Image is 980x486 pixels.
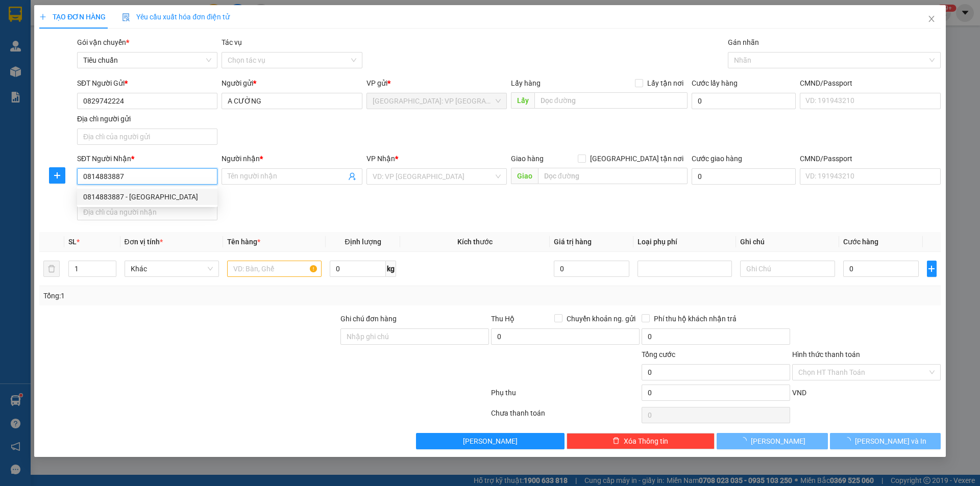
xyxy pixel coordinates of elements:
[463,436,518,447] span: [PERSON_NAME]
[927,265,936,273] span: plus
[650,313,741,324] span: Phí thu hộ khách nhận trả
[366,155,395,163] span: VP Nhận
[77,38,129,46] span: Gói vận chuyển
[77,113,217,124] div: Địa chỉ người gửi
[77,153,217,164] div: SĐT Người Nhận
[751,436,805,447] span: [PERSON_NAME]
[642,350,675,359] span: Tổng cước
[4,35,78,53] span: [PHONE_NUMBER]
[227,261,322,277] input: VD: Bàn, Ghế
[927,261,937,277] button: plus
[692,155,742,163] label: Cước giao hàng
[643,78,688,89] span: Lấy tận nơi
[125,238,163,246] span: Đơn vị tính
[792,350,860,359] label: Hình thức thanh toán
[373,93,501,109] span: Hà Nội: VP Tây Hồ
[740,437,751,444] span: loading
[39,13,106,21] span: TẠO ĐƠN HÀNG
[366,78,507,89] div: VP gửi
[740,261,835,277] input: Ghi Chú
[68,238,77,246] span: SL
[927,15,936,23] span: close
[792,389,806,397] span: VND
[50,171,65,180] span: plus
[562,313,640,324] span: Chuyển khoản ng. gửi
[554,238,592,246] span: Giá trị hàng
[511,168,538,184] span: Giao
[340,328,489,345] input: Ghi chú đơn hàng
[728,38,759,46] label: Gán nhãn
[43,261,60,277] button: delete
[222,153,362,164] div: Người nhận
[222,78,362,89] div: Người gửi
[81,35,204,53] span: CÔNG TY TNHH CHUYỂN PHÁT NHANH BẢO AN
[511,155,544,163] span: Giao hàng
[855,436,926,447] span: [PERSON_NAME] và In
[554,261,630,277] input: 0
[624,436,668,447] span: Xóa Thông tin
[386,261,396,277] span: kg
[68,20,210,31] span: Ngày in phiếu: 18:13 ngày
[77,189,217,205] div: 0814883887 - Đại Huy Điện Lạnh
[28,35,54,43] strong: CSKH:
[83,53,211,68] span: Tiêu chuẩn
[340,315,397,323] label: Ghi chú đơn hàng
[491,315,514,323] span: Thu Hộ
[567,433,715,449] button: deleteXóa Thông tin
[416,433,565,449] button: [PERSON_NAME]
[122,13,230,21] span: Yêu cầu xuất hóa đơn điện tử
[511,92,534,109] span: Lấy
[800,153,940,164] div: CMND/Passport
[77,78,217,89] div: SĐT Người Gửi
[77,129,217,145] input: Địa chỉ của người gửi
[586,153,688,164] span: [GEOGRAPHIC_DATA] tận nơi
[227,238,260,246] span: Tên hàng
[692,168,796,185] input: Cước giao hàng
[43,290,378,301] div: Tổng: 1
[4,62,157,75] span: Mã đơn: HNTH1309250020
[72,5,206,18] strong: PHIẾU DÁN LÊN HÀNG
[490,387,641,405] div: Phụ thu
[222,38,242,46] label: Tác vụ
[457,238,493,246] span: Kích thước
[830,433,941,449] button: [PERSON_NAME] và In
[511,79,541,87] span: Lấy hàng
[122,13,130,21] img: icon
[692,79,738,87] label: Cước lấy hàng
[345,238,381,246] span: Định lượng
[83,191,211,202] div: 0814883887 - [GEOGRAPHIC_DATA]
[77,204,217,220] input: Địa chỉ của người nhận
[612,437,620,445] span: delete
[538,168,688,184] input: Dọc đường
[844,437,855,444] span: loading
[917,5,946,34] button: Close
[348,172,356,181] span: user-add
[490,407,641,425] div: Chưa thanh toán
[633,232,736,252] th: Loại phụ phí
[131,261,213,276] span: Khác
[800,78,940,89] div: CMND/Passport
[49,167,65,184] button: plus
[534,92,688,109] input: Dọc đường
[717,433,827,449] button: [PERSON_NAME]
[736,232,839,252] th: Ghi chú
[39,13,46,20] span: plus
[843,238,878,246] span: Cước hàng
[692,93,796,109] input: Cước lấy hàng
